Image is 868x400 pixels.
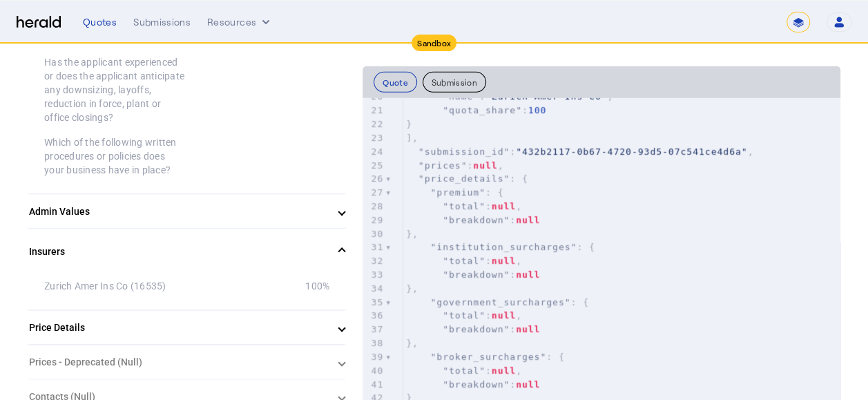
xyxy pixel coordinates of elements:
mat-panel-title: Admin Values [29,204,328,219]
span: : [406,269,540,280]
span: "broker_surcharges" [431,352,547,362]
span: null [516,215,540,225]
div: 32 [363,254,385,268]
div: 23 [363,131,385,145]
span: : { [406,297,589,307]
span: : [406,215,540,225]
span: "quota_share" [443,105,522,115]
span: : , [406,146,753,157]
div: Zurich Amer Ins Co (16535) [44,279,187,293]
div: 36 [363,309,385,323]
span: "breakdown" [443,324,510,334]
div: 39 [363,350,385,364]
span: "total" [443,256,485,266]
span: "premium" [431,187,485,198]
span: "total" [443,365,485,376]
div: 29 [363,213,385,227]
span: "breakdown" [443,379,510,390]
div: Quotes [83,15,117,29]
span: 100 [528,105,546,115]
span: null [516,324,540,334]
span: null [492,201,516,211]
span: }, [406,338,418,348]
div: 24 [363,145,385,159]
span: : , [406,160,503,171]
span: : [406,105,546,115]
div: 28 [363,200,385,213]
button: Submission [423,72,486,93]
span: : [406,379,540,390]
span: : , [406,256,522,266]
div: 37 [363,323,385,336]
div: 41 [363,378,385,392]
span: "total" [443,201,485,211]
span: }, [406,283,418,294]
div: 27 [363,186,385,200]
mat-expansion-panel-header: Price Details [28,311,346,344]
span: "prices" [418,160,467,171]
span: "total" [443,310,485,321]
span: null [492,365,516,376]
span: ], [406,133,418,143]
div: Insurers [28,274,346,309]
mat-panel-title: Insurers [29,245,328,259]
div: 25 [363,159,385,173]
span: }, [406,229,418,239]
div: 100% [187,279,330,293]
span: "breakdown" [443,269,510,280]
div: 40 [363,364,385,378]
div: 34 [363,282,385,296]
div: Has the applicant experienced or does the applicant anticipate any downsizing, layoffs, reduction... [44,55,187,124]
span: "submission_id" [418,146,510,157]
span: null [473,160,497,171]
button: Quote [374,72,417,93]
mat-expansion-panel-header: Admin Values [28,195,346,228]
div: Which of the following written procedures or policies does your business have in place? [44,135,187,177]
div: 30 [363,227,385,241]
span: : , [406,201,522,211]
span: : , [406,310,522,321]
span: null [516,379,540,390]
img: Herald Logo [17,16,61,29]
span: : { [406,242,595,252]
div: 38 [363,336,385,350]
span: null [516,269,540,280]
span: : { [406,187,503,198]
div: Submissions [133,15,191,29]
span: null [492,256,516,266]
button: Resources dropdown menu [207,15,273,29]
span: "institution_surcharges" [431,242,577,252]
div: 33 [363,268,385,282]
div: 26 [363,172,385,186]
span: : , [406,365,522,376]
span: null [492,310,516,321]
span: : { [406,173,528,184]
div: Sandbox [412,35,456,51]
div: 21 [363,104,385,117]
span: : [406,324,540,334]
span: "government_surcharges" [431,297,571,307]
span: "breakdown" [443,215,510,225]
span: : { [406,352,565,362]
span: "432b2117-0b67-4720-93d5-07c541ce4d6a" [516,146,747,157]
span: "price_details" [418,173,510,184]
span: } [406,119,412,129]
mat-expansion-panel-header: Insurers [28,229,346,274]
div: 22 [363,117,385,131]
mat-panel-title: Price Details [29,321,328,335]
div: 35 [363,296,385,309]
div: 31 [363,240,385,254]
